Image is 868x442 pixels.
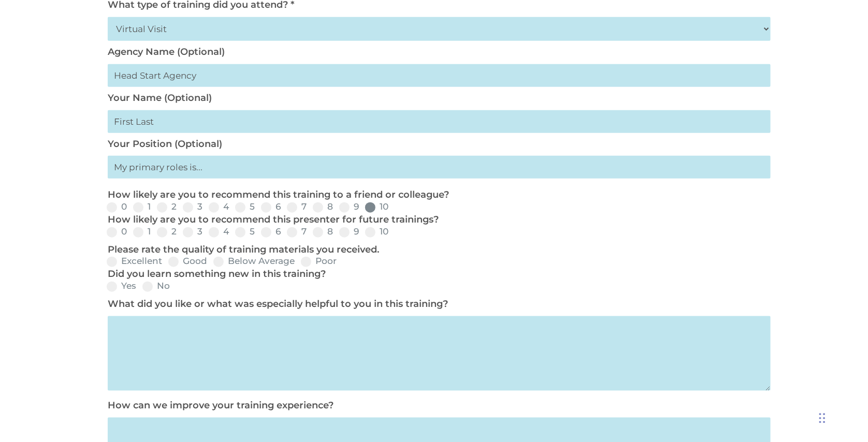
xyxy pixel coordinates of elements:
[108,64,771,87] input: Head Start Agency
[108,189,765,201] p: How likely are you to recommend this training to a friend or colleague?
[168,257,207,266] label: Good
[107,257,162,266] label: Excellent
[183,227,202,236] label: 3
[313,202,333,211] label: 8
[261,202,281,211] label: 6
[133,202,151,211] label: 1
[107,282,136,290] label: Yes
[108,156,771,179] input: My primary roles is...
[313,227,333,236] label: 8
[365,227,388,236] label: 10
[157,202,177,211] label: 2
[235,227,255,236] label: 5
[142,282,170,290] label: No
[107,202,127,211] label: 0
[108,214,765,226] p: How likely are you to recommend this presenter for future trainings?
[365,202,388,211] label: 10
[157,227,177,236] label: 2
[699,330,868,442] iframe: Chat Widget
[209,202,229,211] label: 4
[213,257,295,266] label: Below Average
[339,227,359,236] label: 9
[107,227,127,236] label: 0
[183,202,202,211] label: 3
[301,257,337,266] label: Poor
[108,138,222,150] label: Your Position (Optional)
[819,403,826,434] div: Drag
[108,46,225,57] label: Agency Name (Optional)
[209,227,229,236] label: 4
[261,227,281,236] label: 6
[108,400,334,411] label: How can we improve your training experience?
[235,202,255,211] label: 5
[108,244,765,256] p: Please rate the quality of training materials you received.
[108,268,765,281] p: Did you learn something new in this training?
[133,227,151,236] label: 1
[287,202,307,211] label: 7
[287,227,307,236] label: 7
[108,110,771,133] input: First Last
[108,298,448,310] label: What did you like or what was especially helpful to you in this training?
[108,92,212,104] label: Your Name (Optional)
[339,202,359,211] label: 9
